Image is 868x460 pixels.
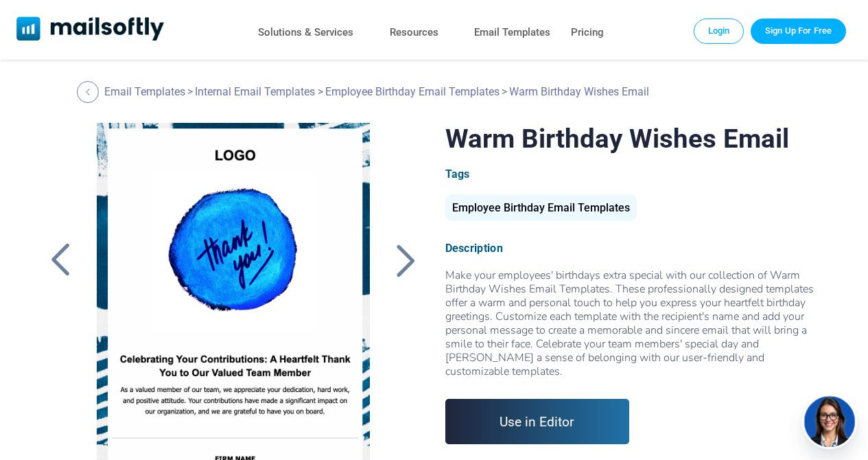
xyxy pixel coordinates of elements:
a: Pricing [571,23,604,43]
a: Email Templates [474,23,550,43]
a: Mailsoftly [16,16,164,43]
div: Make your employees' birthdays extra special with our collection of Warm Birthday Wishes Email Te... [445,268,825,378]
a: Login [694,19,744,43]
a: Employee Birthday Email Templates [325,85,500,98]
div: Description [445,242,825,255]
a: Email Templates [104,85,185,98]
div: Employee Birthday Email Templates [445,194,637,221]
a: Back [43,242,78,278]
a: Back [77,81,102,103]
a: Solutions & Services [258,23,353,43]
a: Resources [390,23,438,43]
a: Employee Birthday Email Templates [445,207,637,213]
div: Tags [445,168,825,181]
a: Use in Editor [445,399,630,444]
a: Back [388,242,423,278]
a: Internal Email Templates [195,85,315,98]
a: Trial [751,19,846,43]
h1: Warm Birthday Wishes Email [445,123,825,154]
